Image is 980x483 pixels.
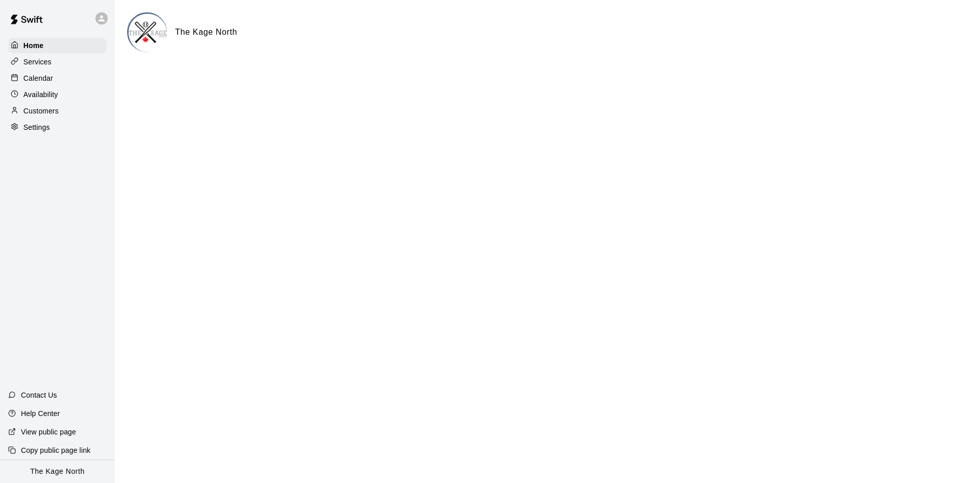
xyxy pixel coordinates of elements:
[21,445,90,455] p: Copy public page link
[23,122,50,132] p: Settings
[8,38,107,53] a: Home
[175,26,237,39] h6: The Kage North
[23,106,59,116] p: Customers
[21,427,76,437] p: View public page
[8,120,107,135] a: Settings
[21,408,60,419] p: Help Center
[8,54,107,70] a: Services
[23,89,58,100] p: Availability
[23,73,53,83] p: Calendar
[23,57,52,67] p: Services
[23,40,44,51] p: Home
[8,103,107,119] a: Customers
[8,71,107,86] a: Calendar
[21,390,57,400] p: Contact Us
[8,87,107,102] a: Availability
[30,466,85,477] p: The Kage North
[129,14,167,52] img: The Kage North logo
